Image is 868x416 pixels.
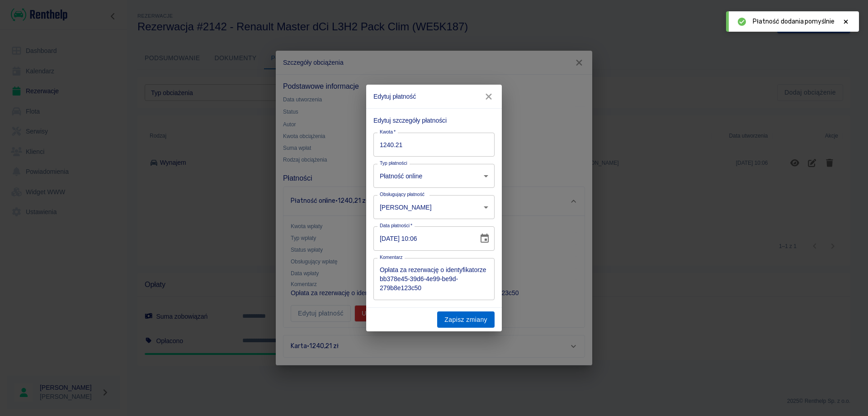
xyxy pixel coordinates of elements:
[380,191,425,198] label: Obsługujący płatność
[476,230,494,248] button: Choose date, selected date is 3 paź 2025
[373,226,472,250] input: DD.MM.YYYY hh:mm
[380,129,396,135] label: Kwota
[380,160,407,167] label: Typ płatności
[373,195,495,219] div: [PERSON_NAME]
[437,311,495,328] button: Zapisz zmiany
[373,164,495,188] div: Płatność online
[380,265,488,292] textarea: Opłata za rezerwację o identyfikatorze bb378e45-39d6-4e99-be9d-279b8e123c50
[753,17,835,26] span: Płatność dodania pomyślnie
[373,116,495,125] p: Edytuj szczegóły płatności
[366,85,502,108] h2: Edytuj płatność
[380,222,412,229] label: Data płatności
[380,254,402,261] label: Komentarz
